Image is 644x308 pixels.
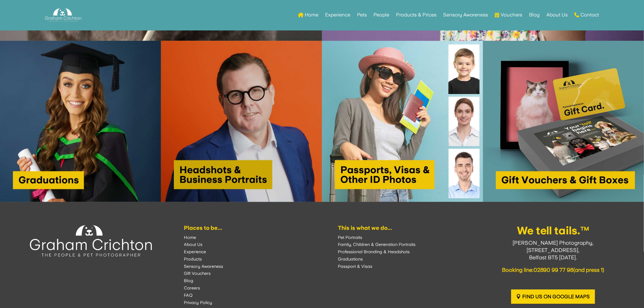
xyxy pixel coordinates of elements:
a: About Us [184,242,202,247]
a: Products & Prices [396,3,436,27]
img: Graham Crichton Photography Logo - Graham Crichton - Belfast Family & Pet Photography Studio [45,7,81,23]
h3: We tell tails.™ [492,225,614,239]
a: Vouchers [495,3,522,27]
span: [PERSON_NAME] Photography, [513,240,594,246]
a: Professional Branding & Headshots [338,249,410,254]
a: Privacy Policy [184,300,212,305]
a: FAQ [184,293,193,298]
h6: Places to be... [184,225,306,234]
a: Blog [184,278,193,283]
a: Pet Portraits [338,235,362,240]
a: Gift Vouchers [483,198,644,203]
h6: This is what we do... [338,225,460,234]
a: Passport & Visas [338,264,373,269]
a: Home [298,3,318,27]
a: Graduations [338,257,363,261]
img: Gift Vouchers [483,41,644,202]
a: Passport Photo Session [322,198,483,203]
a: Sensory Awareness [443,3,488,27]
span: Belfast BT5 [DATE]. [529,254,577,261]
a: Find us on Google Maps [511,289,595,304]
a: 02890 99 77 98 [534,267,574,273]
a: About Us [546,3,568,27]
a: Family & Child Portraits [322,37,644,42]
a: Products [184,257,202,261]
a: Blog [529,3,540,27]
a: Headshots & Business Portraits [161,198,322,203]
a: Experience [184,249,206,254]
span: Booking line: (and press 1) [502,267,604,273]
a: People [373,3,389,27]
a: Sensory Awareness [184,264,223,269]
img: Experience the Experience [30,225,152,256]
a: Experience [325,3,350,27]
a: Careers [184,285,200,290]
a: Pets [357,3,367,27]
a: Gift Vouchers [184,271,211,276]
img: Passport Photo Session [322,41,483,202]
a: Contact [574,3,599,27]
a: Home [184,235,196,240]
span: [STREET_ADDRESS], [527,247,580,253]
a: Family, Children & Generation Portraits [338,242,416,247]
img: Headshots & Business Portraits [161,41,322,202]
